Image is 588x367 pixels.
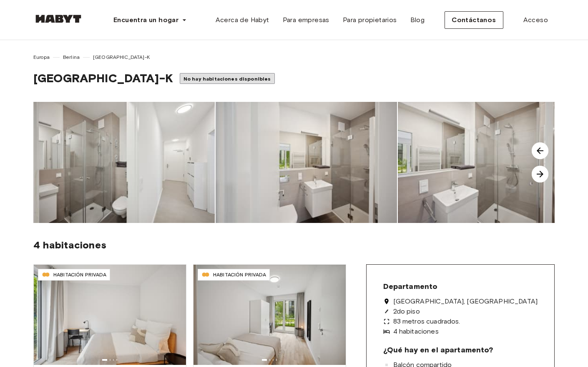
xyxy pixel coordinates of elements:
[445,11,503,29] button: Contáctanos
[532,142,548,159] img: flecha del carrusel de imágenes
[53,271,106,278] font: HABITACIÓN PRIVADA
[393,297,538,305] font: [GEOGRAPHIC_DATA], [GEOGRAPHIC_DATA]
[183,76,271,82] font: No hay habitaciones disponibles
[213,271,266,278] font: HABITACIÓN PRIVADA
[517,12,555,28] a: Acceso
[393,327,439,335] font: 4 habitaciones
[393,317,460,325] font: 83 metros cuadrados.
[336,12,404,28] a: Para propietarios
[33,15,83,23] img: Habyt
[33,71,173,85] font: [GEOGRAPHIC_DATA]-K
[113,16,178,24] font: Encuentra un hogar
[216,102,397,223] img: image
[523,16,548,24] font: Acceso
[276,12,336,28] a: Para empresas
[63,54,80,60] font: Berlina
[398,102,579,223] img: image
[193,265,346,365] img: Imagen de la habitación
[343,16,397,24] font: Para propietarios
[393,307,420,315] font: 2do piso
[452,16,496,24] font: Contáctanos
[383,282,438,291] font: Departamento
[383,345,493,354] font: ¿Qué hay en el apartamento?
[410,16,425,24] font: Blog
[209,12,276,28] a: Acerca de Habyt
[34,265,186,365] img: Imagen de la habitación
[107,12,193,28] button: Encuentra un hogar
[283,16,329,24] font: Para empresas
[33,102,215,223] img: image
[532,166,548,182] img: flecha del carrusel de imágenes
[33,239,106,251] font: 4 habitaciones
[93,54,150,60] font: [GEOGRAPHIC_DATA]-K
[404,12,432,28] a: Blog
[33,54,50,60] font: Europa
[216,16,269,24] font: Acerca de Habyt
